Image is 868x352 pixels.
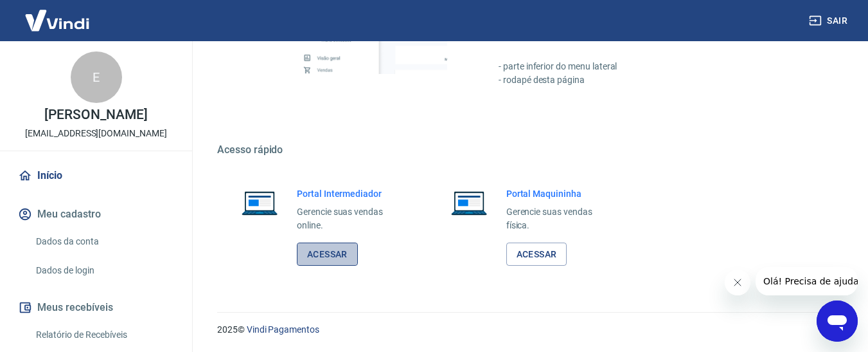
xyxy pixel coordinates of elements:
p: Gerencie suas vendas online. [297,205,403,232]
button: Meu cadastro [15,200,177,228]
p: 2025 © [217,323,837,337]
iframe: Botão para abrir a janela de mensagens [817,301,858,342]
a: Relatório de Recebíveis [31,322,177,348]
h6: Portal Maquininha [506,187,613,200]
a: Vindi Pagamentos [247,324,319,335]
p: Gerencie suas vendas física. [506,205,613,232]
button: Sair [806,9,853,33]
img: Imagem de um notebook aberto [233,187,287,218]
iframe: Mensagem da empresa [756,267,858,295]
a: Início [15,162,177,190]
span: Olá! Precisa de ajuda? [8,9,108,19]
a: Acessar [297,243,358,266]
p: [EMAIL_ADDRESS][DOMAIN_NAME] [25,127,167,140]
p: [PERSON_NAME] [44,108,147,122]
div: E [71,51,122,103]
img: Imagem de um notebook aberto [442,187,496,218]
a: Dados de login [31,257,177,284]
a: Dados da conta [31,228,177,255]
h6: Portal Intermediador [297,187,403,200]
button: Meus recebíveis [15,293,177,322]
a: Acessar [506,243,567,266]
img: Vindi [15,1,99,40]
iframe: Fechar mensagem [725,270,750,295]
p: - parte inferior do menu lateral [499,60,806,73]
p: - rodapé desta página [499,73,806,87]
h5: Acesso rápido [217,144,837,156]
